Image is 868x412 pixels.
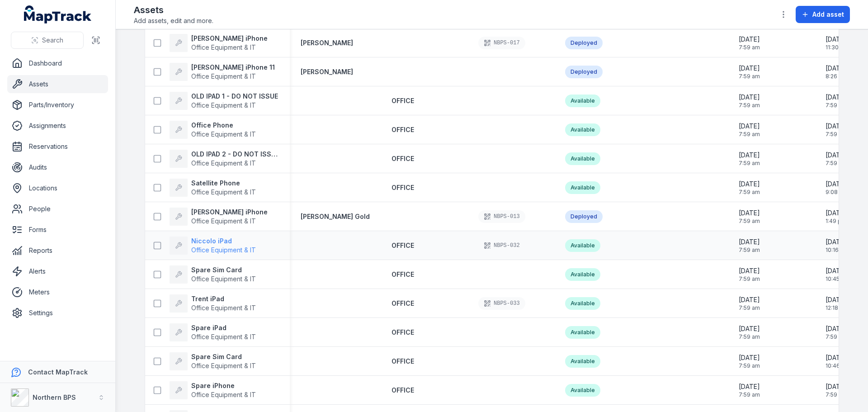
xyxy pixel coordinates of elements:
span: Office Equipment & IT [191,43,256,51]
div: Available [565,297,600,310]
a: OFFICE [392,328,414,337]
a: [PERSON_NAME] iPhone 11Office Equipment & IT [170,63,275,81]
time: 15/10/2025, 7:59:05 am [739,237,760,254]
time: 15/10/2025, 7:59:05 am [739,295,760,312]
a: Spare iPadOffice Equipment & IT [170,323,256,341]
a: [PERSON_NAME] Gold [301,212,370,221]
span: Office Equipment & IT [191,72,256,80]
span: 7:59 am [826,391,847,398]
a: Reservations [7,137,108,156]
span: [DATE] [826,151,847,160]
strong: Satellite Phone [191,179,256,188]
span: 7:59 am [826,160,847,167]
time: 15/10/2025, 7:59:05 am [739,151,760,167]
div: Available [565,355,600,368]
strong: Office Phone [191,121,256,130]
h2: Assets [134,4,213,16]
span: Office Equipment & IT [191,159,256,167]
time: 15/10/2025, 1:49:48 pm [826,208,847,225]
a: [PERSON_NAME] iPhoneOffice Equipment & IT [170,34,268,52]
span: 7:59 am [826,333,847,341]
strong: Spare Sim Card [191,265,256,275]
span: [DATE] [739,266,760,275]
a: OFFICE [392,386,414,395]
time: 15/10/2025, 10:45:25 am [826,266,849,283]
span: 8:26 am [826,73,847,80]
time: 15/10/2025, 7:59:05 am [739,93,760,109]
strong: OLD IPAD 2 - DO NOT ISSUE [191,150,279,159]
time: 15/10/2025, 10:46:06 am [826,353,849,369]
div: Available [565,152,600,165]
time: 15/10/2025, 7:59:05 am [826,122,847,138]
span: 7:59 am [739,73,760,80]
a: OFFICE [392,270,414,279]
time: 15/10/2025, 11:30:52 am [826,35,848,51]
time: 15/10/2025, 9:08:50 am [826,180,847,196]
span: [DATE] [826,93,847,102]
strong: Spare iPhone [191,381,256,390]
span: Office Equipment & IT [191,246,256,254]
a: Forms [7,221,108,239]
a: MapTrack [24,5,92,24]
div: Available [565,95,600,107]
a: Locations [7,179,108,197]
div: Deployed [565,37,603,49]
span: 7:59 am [739,102,760,109]
span: [DATE] [826,324,847,333]
span: 10:16 am [826,246,848,254]
span: Office Equipment & IT [191,391,256,398]
span: [DATE] [826,266,849,275]
span: 7:59 am [739,333,760,341]
span: [DATE] [826,295,848,304]
time: 15/10/2025, 10:16:50 am [826,237,848,254]
a: OLD IPAD 2 - DO NOT ISSUEOffice Equipment & IT [170,150,279,168]
span: [DATE] [826,237,848,246]
time: 15/10/2025, 7:59:05 am [739,122,760,138]
time: 15/10/2025, 7:59:05 am [739,353,760,369]
strong: Contact MapTrack [28,368,88,376]
strong: Spare Sim Card [191,352,256,361]
span: [DATE] [826,353,849,362]
time: 15/10/2025, 7:59:05 am [739,382,760,398]
time: 15/10/2025, 7:59:05 am [739,266,760,283]
time: 15/10/2025, 7:59:05 am [826,382,847,398]
a: Settings [7,304,108,322]
time: 15/10/2025, 7:59:05 am [739,64,760,80]
span: 7:59 am [826,131,847,138]
button: Search [11,32,84,49]
span: 7:59 am [739,391,760,398]
span: 10:45 am [826,275,849,283]
span: OFFICE [392,126,414,133]
a: Assignments [7,117,108,135]
strong: Trent iPad [191,294,256,303]
span: Office Equipment & IT [191,188,256,196]
div: NBPS-017 [478,37,525,49]
span: Office Equipment & IT [191,333,256,341]
div: Available [565,123,600,136]
a: Assets [7,75,108,93]
a: OFFICE [392,183,414,192]
span: OFFICE [392,155,414,162]
time: 15/10/2025, 7:59:05 am [739,208,760,225]
span: 7:59 am [739,246,760,254]
span: 7:59 am [739,131,760,138]
span: [DATE] [739,324,760,333]
span: 12:18 pm [826,304,848,312]
a: Meters [7,283,108,301]
a: Dashboard [7,54,108,72]
div: Available [565,239,600,252]
a: Office PhoneOffice Equipment & IT [170,121,256,139]
a: Niccolo iPadOffice Equipment & IT [170,237,256,255]
time: 15/10/2025, 12:18:40 pm [826,295,848,312]
strong: [PERSON_NAME] [301,38,353,47]
time: 15/10/2025, 7:59:05 am [826,151,847,167]
a: Spare iPhoneOffice Equipment & IT [170,381,256,399]
a: Audits [7,158,108,176]
a: Reports [7,242,108,260]
span: 10:46 am [826,362,849,369]
span: [DATE] [739,353,760,362]
div: Deployed [565,66,603,78]
a: Parts/Inventory [7,96,108,114]
a: Satellite PhoneOffice Equipment & IT [170,179,256,197]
